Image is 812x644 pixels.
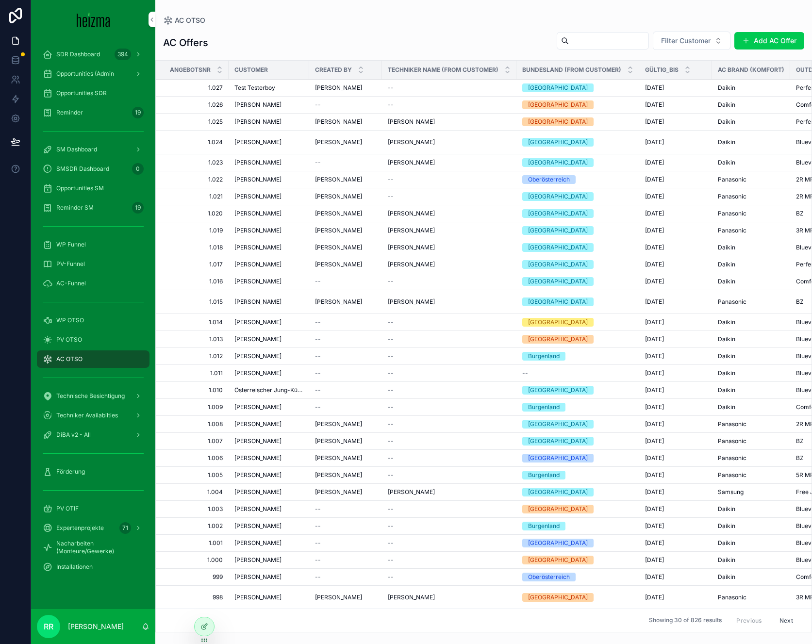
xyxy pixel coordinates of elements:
[167,118,223,126] a: 1.025
[234,101,303,109] a: [PERSON_NAME]
[718,261,735,268] span: Daikin
[167,227,223,234] span: 1.019
[645,369,664,377] span: [DATE]
[528,318,588,327] div: [GEOGRAPHIC_DATA]
[645,386,706,394] a: [DATE]
[167,352,223,360] a: 1.012
[718,227,784,234] a: Panasonic
[37,255,149,273] a: PV-Funnel
[167,210,223,217] a: 1.020
[388,138,511,146] a: [PERSON_NAME]
[645,318,664,326] span: [DATE]
[718,352,735,360] span: Daikin
[234,193,282,200] span: [PERSON_NAME]
[522,158,633,167] a: [GEOGRAPHIC_DATA]
[645,386,664,394] span: [DATE]
[388,118,435,126] span: [PERSON_NAME]
[388,244,435,251] span: [PERSON_NAME]
[522,335,633,344] a: [GEOGRAPHIC_DATA]
[645,318,706,326] a: [DATE]
[56,241,86,248] span: WP Funnel
[522,138,633,147] a: [GEOGRAPHIC_DATA]
[167,386,223,394] span: 1.010
[718,210,746,217] span: Panasonic
[388,176,394,183] span: --
[167,193,223,200] a: 1.021
[528,386,588,395] div: [GEOGRAPHIC_DATA]
[167,176,223,183] span: 1.022
[315,298,362,306] span: [PERSON_NAME]
[645,118,664,126] span: [DATE]
[645,298,706,306] a: [DATE]
[315,278,376,285] a: --
[645,261,664,268] span: [DATE]
[388,193,511,200] a: --
[718,118,784,126] a: Daikin
[315,118,376,126] a: [PERSON_NAME]
[718,84,735,92] span: Daikin
[388,159,435,166] span: [PERSON_NAME]
[315,193,362,200] span: [PERSON_NAME]
[234,84,303,92] a: Test Testerboy
[132,202,144,214] div: 19
[645,193,664,200] span: [DATE]
[388,298,511,306] a: [PERSON_NAME]
[234,318,282,326] span: [PERSON_NAME]
[167,369,223,377] span: 1.011
[315,176,376,183] a: [PERSON_NAME]
[234,118,282,126] span: [PERSON_NAME]
[167,244,223,251] a: 1.018
[167,138,223,146] a: 1.024
[315,335,321,343] span: --
[718,261,784,268] a: Daikin
[522,369,528,377] span: --
[645,176,706,183] a: [DATE]
[167,101,223,109] a: 1.026
[315,176,362,183] span: [PERSON_NAME]
[234,298,282,306] span: [PERSON_NAME]
[718,84,784,92] a: Daikin
[645,210,664,217] span: [DATE]
[315,369,376,377] a: --
[653,32,730,50] button: Select Button
[528,335,588,344] div: [GEOGRAPHIC_DATA]
[718,210,784,217] a: Panasonic
[56,109,83,116] span: Reminder
[37,350,149,368] a: AC OTSO
[522,318,633,327] a: [GEOGRAPHIC_DATA]
[315,118,362,126] span: [PERSON_NAME]
[528,277,588,286] div: [GEOGRAPHIC_DATA]
[388,210,435,217] span: [PERSON_NAME]
[234,244,303,251] a: [PERSON_NAME]
[315,298,376,306] a: [PERSON_NAME]
[528,175,570,184] div: Oberösterreich
[167,298,223,306] a: 1.015
[388,335,394,343] span: --
[645,261,706,268] a: [DATE]
[528,117,588,126] div: [GEOGRAPHIC_DATA]
[645,298,664,306] span: [DATE]
[718,176,784,183] a: Panasonic
[645,244,664,251] span: [DATE]
[234,261,282,268] span: [PERSON_NAME]
[37,65,149,83] a: Opportunities (Admin
[528,100,588,109] div: [GEOGRAPHIC_DATA]
[388,318,394,326] span: --
[37,84,149,102] a: Opportunities SDR
[645,278,664,285] span: [DATE]
[645,176,664,183] span: [DATE]
[718,138,735,146] span: Daikin
[718,352,784,360] a: Daikin
[167,278,223,285] a: 1.016
[734,32,804,50] button: Add AC Offer
[522,117,633,126] a: [GEOGRAPHIC_DATA]
[718,335,735,343] span: Daikin
[522,297,633,306] a: [GEOGRAPHIC_DATA]
[56,184,104,192] span: Opportunities SM
[234,227,303,234] a: [PERSON_NAME]
[718,298,746,306] span: Panasonic
[522,192,633,201] a: [GEOGRAPHIC_DATA]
